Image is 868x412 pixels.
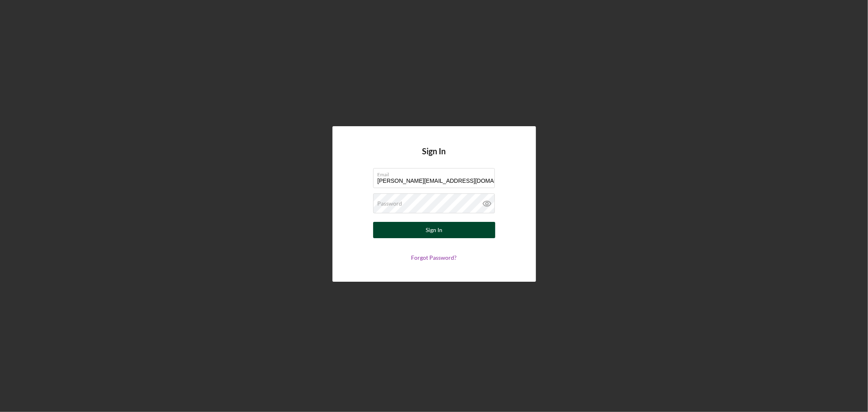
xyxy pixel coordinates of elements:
a: Forgot Password? [411,254,457,261]
label: Email [378,169,495,178]
button: Sign In [373,222,495,238]
h4: Sign In [422,147,446,168]
label: Password [378,200,402,207]
div: Sign In [426,222,442,238]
